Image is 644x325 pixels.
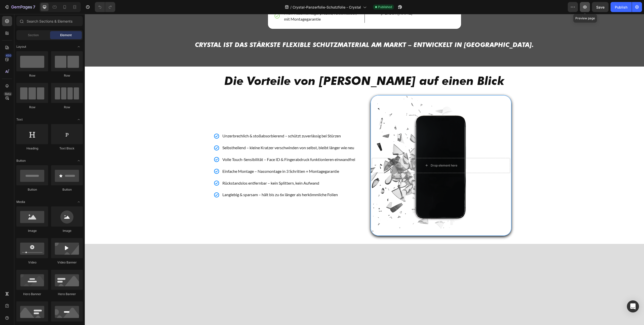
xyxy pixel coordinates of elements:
[290,5,292,10] span: /
[346,149,373,153] div: Drop element here
[16,187,48,192] div: Button
[138,142,270,149] p: Volle Touch-Sensibilität – Face ID & Fingerabdruck funktionieren einwandfrei
[16,200,25,204] span: Media
[378,5,392,9] span: Published
[51,260,83,265] div: Video Banner
[592,2,609,12] button: Save
[4,92,12,96] div: Beta
[16,16,83,26] input: Search Sections & Elements
[615,5,627,10] div: Publish
[4,61,555,73] h2: Die Vorteile von [PERSON_NAME] auf einen Blick
[16,117,23,122] span: Text
[33,4,35,10] p: 7
[16,44,26,49] span: Layout
[75,116,83,124] span: Toggle open
[51,146,83,151] div: Text Block
[75,198,83,206] span: Toggle open
[138,154,270,161] p: Einfache Montage – Nassmontage in 3 Schritten + Montagegarantie
[85,14,644,325] iframe: Design area
[28,33,39,37] span: Section
[286,81,426,222] div: Overlay
[293,5,361,10] span: Crystal-Panzerfolie-Schutzfolie - Crystal
[51,73,83,78] div: Row
[16,260,48,265] div: Video
[2,2,37,12] button: 7
[95,2,115,12] div: Undo/Redo
[51,187,83,192] div: Button
[60,33,72,37] span: Element
[16,73,48,78] div: Row
[16,146,48,151] div: Heading
[16,292,48,296] div: Hero Banner
[138,130,270,137] p: Selbstheilend – kleine Kratzer verschwinden von selbst, bleibt länger wie neu
[138,118,270,126] p: Unzerbrechlich & stoßabsorbierend – schützt zuverlässig bei Stürzen
[51,292,83,296] div: Hero Banner
[16,105,48,110] div: Row
[138,177,270,184] p: Langlebig & sparsam – hält bis zu 6x länger als herkömmliche Folien
[596,5,605,9] span: Save
[75,43,83,51] span: Toggle open
[16,229,48,233] div: Image
[611,2,632,12] button: Publish
[627,300,639,312] div: Open Intercom Messenger
[286,81,426,222] div: Background Image
[51,105,83,110] div: Row
[138,166,270,173] p: Rückstandslos entfernbar – kein Splittern, kein Aufwand
[51,229,83,233] div: Image
[75,157,83,165] span: Toggle open
[5,53,12,58] div: 450
[16,158,26,163] span: Button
